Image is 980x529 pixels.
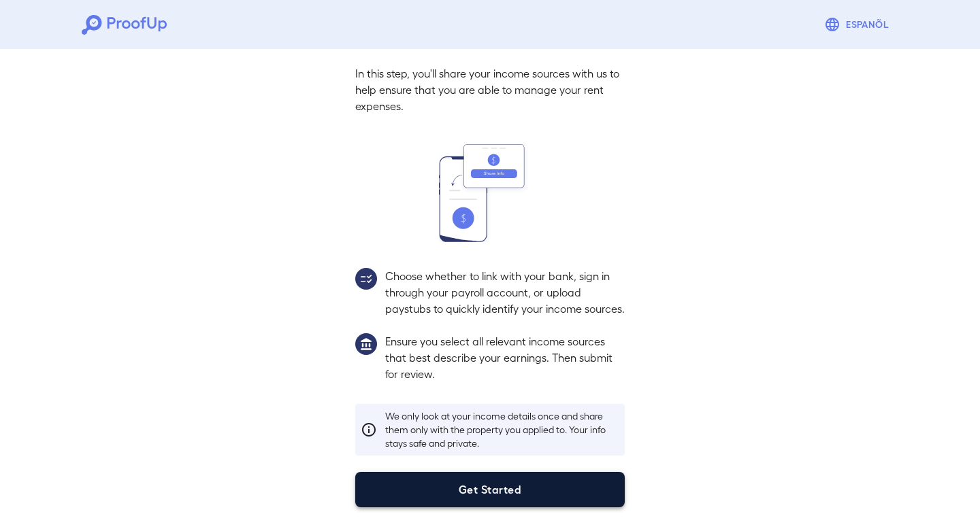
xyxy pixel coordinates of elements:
[355,472,625,507] button: Get Started
[355,268,377,290] img: group2.svg
[355,333,377,355] img: group1.svg
[819,11,898,38] button: Espanõl
[355,65,625,114] p: In this step, you'll share your income sources with us to help ensure that you are able to manage...
[385,268,625,317] p: Choose whether to link with your bank, sign in through your payroll account, or upload paystubs t...
[385,409,619,450] p: We only look at your income details once and share them only with the property you applied to. Yo...
[439,144,541,242] img: transfer_money.svg
[385,333,625,382] p: Ensure you select all relevant income sources that best describe your earnings. Then submit for r...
